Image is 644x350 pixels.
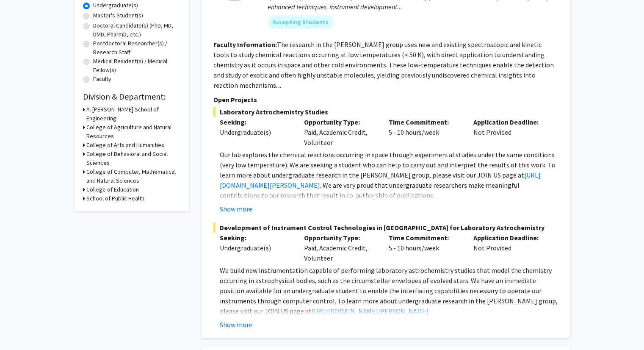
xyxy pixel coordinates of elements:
p: Time Commitment: [389,117,461,127]
label: Doctoral Candidate(s) (PhD, MD, DMD, PharmD, etc.) [93,21,180,39]
h3: A. [PERSON_NAME] School of Engineering [86,105,180,123]
h3: College of Arts and Humanities [86,141,164,150]
fg-read-more: The research in the [PERSON_NAME] group uses new and existing spectroscopic and kinetic tools to ... [213,40,554,89]
p: Seeking: [220,117,292,127]
p: Application Deadline: [473,233,545,243]
b: Faculty Information: [213,40,277,49]
p: Seeking: [220,233,292,243]
h3: School of Public Health [86,194,144,203]
p: We build new instrumentation capable of performing laboratory astrochemistry studies that model t... [220,265,558,316]
iframe: Chat [6,312,36,344]
p: Opportunity Type: [304,233,376,243]
h3: College of Agriculture and Natural Resources [86,123,180,141]
p: Application Deadline: [473,117,545,127]
label: Master's Student(s) [93,11,143,20]
mat-chip: Accepting Students [268,15,334,29]
h3: College of Behavioral and Social Sciences [86,150,180,167]
label: Postdoctoral Researcher(s) / Research Staff [93,39,180,57]
p: Time Commitment: [389,233,461,243]
label: Medical Resident(s) / Medical Fellow(s) [93,57,180,75]
p: Our lab explores the chemical reactions occurring in space through experimental studies under the... [220,150,558,200]
a: [URL][DOMAIN_NAME][PERSON_NAME] [312,307,428,315]
div: Not Provided [467,233,552,263]
p: Open Projects [213,94,558,105]
p: Opportunity Type: [304,117,376,127]
button: Show more [220,319,252,330]
div: 5 - 10 hours/week [382,117,467,147]
div: Paid, Academic Credit, Volunteer [298,233,382,263]
h2: Division & Department: [83,92,180,102]
button: Show more [220,204,252,214]
div: Not Provided [467,117,552,147]
div: Undergraduate(s) [220,127,292,137]
label: Undergraduate(s) [93,1,138,10]
h3: College of Education [86,185,139,194]
div: 5 - 10 hours/week [382,233,467,263]
span: Development of Instrument Control Technologies in [GEOGRAPHIC_DATA] for Laboratory Astrochemistry [213,222,558,233]
h3: College of Computer, Mathematical and Natural Sciences [86,167,180,185]
div: Undergraduate(s) [220,243,292,253]
div: Paid, Academic Credit, Volunteer [298,117,382,147]
label: Faculty [93,75,111,83]
span: Laboratory Astrochemistry Studies [213,107,558,117]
